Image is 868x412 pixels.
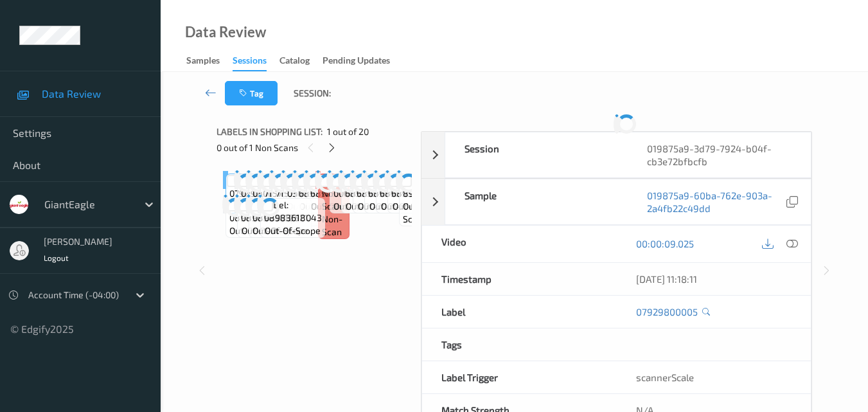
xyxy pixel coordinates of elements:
div: 019875a9-3d79-7924-b04f-cb3e72bfbcfb [628,132,810,177]
div: Sample [445,179,628,224]
button: Tag [225,81,278,105]
span: Labels in shopping list: [217,125,323,138]
div: Label [422,296,616,328]
span: out-of-scope [403,200,457,226]
div: Pending Updates [323,54,390,70]
a: 07929800005 [636,305,698,318]
div: scannerScale [617,361,811,393]
div: Video [422,226,616,262]
div: Samples [186,54,220,70]
a: Catalog [279,52,323,70]
div: Timestamp [422,263,616,295]
span: non-scan [322,213,346,238]
span: Session: [294,87,331,100]
div: Session019875a9-3d79-7924-b04f-cb3e72bfbcfb [421,132,811,178]
div: [DATE] 11:18:11 [636,273,792,285]
div: Tags [422,328,616,361]
span: out-of-scope [346,200,402,213]
span: out-of-scope [265,224,321,237]
span: out-of-scope [252,224,308,237]
span: 1 out of 20 [327,125,369,138]
span: Label: 08983618043 [264,199,322,224]
div: Session [445,132,628,177]
div: Catalog [279,54,310,70]
a: Samples [186,52,233,70]
div: Sample019875a9-60ba-762e-903a-2a4fb22c49dd [421,179,811,225]
div: 0 out of 1 Non Scans [217,139,412,156]
span: out-of-scope [381,200,437,213]
a: Pending Updates [323,52,403,70]
span: out-of-scope [358,200,414,213]
a: Sessions [233,52,279,71]
div: Data Review [185,26,266,39]
span: out-of-scope [333,200,389,213]
a: 00:00:09.025 [636,237,694,250]
div: Sessions [233,54,267,71]
span: Label: Non-Scan [322,174,346,213]
span: out-of-scope [369,200,425,213]
span: out-of-scope [393,200,448,213]
span: out-of-scope [242,224,297,237]
a: 019875a9-60ba-762e-903a-2a4fb22c49dd [647,189,783,215]
span: out-of-scope [229,224,285,237]
div: Label Trigger [422,361,616,393]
